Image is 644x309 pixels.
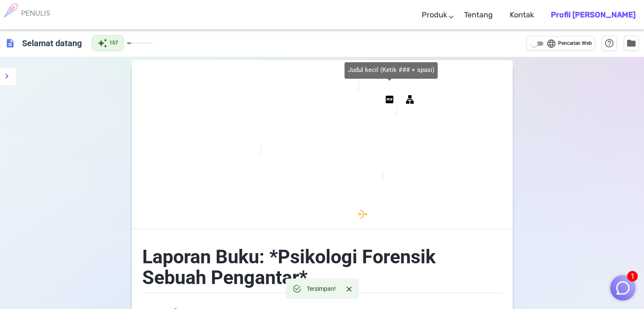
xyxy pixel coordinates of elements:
font: Kontak [510,10,534,19]
a: Kontak [510,3,534,28]
font: Selamat datang [22,38,82,48]
font: hapus_sapu [395,209,496,219]
font: salinan konten [184,185,318,195]
font: 1 [630,272,635,281]
font: format_daftar_berpoin [148,132,362,143]
font: Judul kecil (Ketik ### + spasi) [348,66,434,74]
span: auto_awesome [97,38,108,48]
font: kode [217,146,257,157]
font: Profil [PERSON_NAME] [551,10,636,19]
font: Pencarian Web [558,40,592,46]
font: Laporan Buku: *Psikologi Forensik Sebuah Pengantar* [142,246,440,289]
font: penampilan_3 [344,94,435,105]
font: format_ratakan_tengah [218,159,432,169]
font: Tersimpan! [307,285,336,292]
font: format_daftar_bernomor [213,120,437,130]
font: Tentang [464,10,493,19]
button: 1 [610,275,636,301]
font: PENULIS [21,8,50,18]
font: format_miring [320,68,452,78]
font: terlihat_dua [216,94,337,105]
font: format_rata_kiri [271,146,434,157]
font: format_bergaris bawah [149,82,355,92]
span: help_outline [604,38,614,48]
font: Produk [422,10,447,19]
a: Produk [422,3,447,28]
span: description [5,38,15,48]
button: Menutup [343,283,355,295]
font: daftar periksa [368,132,503,143]
font: 157 [109,40,118,46]
a: Profil [PERSON_NAME] [551,3,636,28]
font: format_rata_kanan [207,172,379,182]
font: posting_tambah [325,185,467,195]
span: folder [626,38,636,48]
font: terlihat_satu [369,82,501,92]
font: format_tebal [192,68,314,78]
a: Tentang [464,3,493,28]
button: Kelola Dokumen [624,36,639,51]
font: perbaikan_otomatis_tinggi [198,197,452,207]
img: Tutup obrolan [615,280,631,296]
font: unduh [393,172,444,182]
font: tambahkan_foto_alternatif [155,209,388,219]
button: Bantuan & Pintasan [602,36,617,51]
span: language [546,39,556,49]
h6: Klik untuk mengedit judul [19,35,85,52]
font: format_kutipan [251,108,393,118]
